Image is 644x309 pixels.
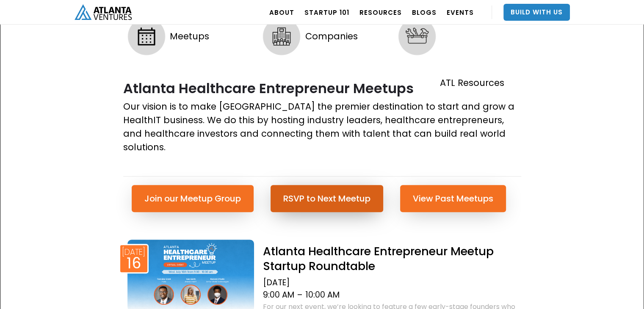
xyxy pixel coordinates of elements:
a: Meetups [123,13,209,64]
a: Startup 101 [304,0,349,24]
p: Our vision is to make [GEOGRAPHIC_DATA] the premier destination to start and grow a HealthIT busi... [123,100,521,154]
h2: Atlanta Healthcare Entrepreneur Meetup Startup Roundtable [263,244,521,273]
a: BLOGS [412,0,437,24]
a: Join our Meetup Group [132,185,254,212]
h2: Atlanta Healthcare Entrepreneur Meetups [123,81,521,96]
p: ‍ [123,158,521,172]
a: RSVP to Next Meetup [271,185,383,212]
a: View Past Meetups [400,185,506,212]
div: [DATE] [122,248,145,256]
div: 10:00 AM [305,290,339,300]
a: ATL Resources [394,13,521,110]
div: – [297,290,302,300]
a: ABOUT [269,0,294,24]
p: Meetups [170,13,209,60]
div: [DATE] [263,278,521,288]
a: Build With Us [503,4,570,21]
img: meetups symbol [123,13,170,60]
a: RESOURCES [359,0,402,24]
a: Companies [258,13,385,64]
div: 16 [127,257,141,270]
p: ATL Resources [439,60,521,106]
img: resources logo [394,13,440,60]
a: EVENTS [447,0,474,24]
p: Companies [305,13,385,60]
img: companies symbol [258,13,305,60]
div: 9:00 AM [263,290,294,300]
